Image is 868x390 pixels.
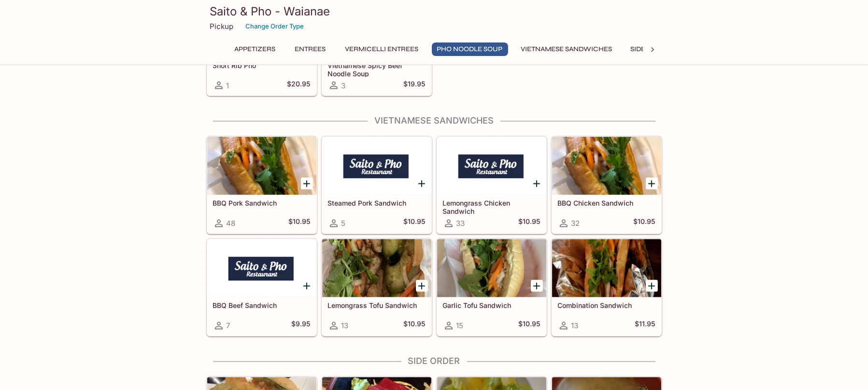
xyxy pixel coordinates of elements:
[571,321,579,331] span: 13
[342,321,349,331] span: 13
[206,116,662,126] h4: Vietnamese Sandwiches
[443,199,541,215] h5: Lemongrass Chicken Sandwich
[322,137,431,195] div: Steamed Pork Sandwich
[322,239,431,297] div: Lemongrass Tofu Sandwich
[558,199,655,208] h5: BBQ Chicken Sandwich
[210,22,234,31] p: Pickup
[552,137,662,234] a: BBQ Chicken Sandwich32$10.95
[292,320,311,332] h5: $9.95
[626,42,677,56] button: Side Order
[213,199,311,208] h5: BBQ Pork Sandwich
[437,137,547,234] a: Lemongrass Chicken Sandwich33$10.95
[342,81,346,90] span: 3
[519,320,541,332] h5: $10.95
[207,137,316,195] div: BBQ Pork Sandwich
[443,302,541,310] h5: Garlic Tofu Sandwich
[416,178,428,190] button: Add Steamed Pork Sandwich
[229,42,281,56] button: Appetizers
[207,239,316,297] div: BBQ Beef Sandwich
[227,219,236,228] span: 48
[635,320,655,332] h5: $11.95
[322,137,432,234] a: Steamed Pork Sandwich5$10.95
[519,218,541,229] h5: $10.95
[206,356,662,367] h4: Side Order
[207,137,317,234] a: BBQ Pork Sandwich48$10.95
[531,280,543,292] button: Add Garlic Tofu Sandwich
[404,218,426,229] h5: $10.95
[571,219,580,228] span: 32
[328,61,426,77] h5: Vietnamese Spicy Beef Noodle Soup
[531,178,543,190] button: Add Lemongrass Chicken Sandwich
[516,42,618,56] button: Vietnamese Sandwiches
[340,42,424,56] button: Vermicelli Entrees
[289,42,332,56] button: Entrees
[322,239,432,336] a: Lemongrass Tofu Sandwich13$10.95
[646,280,658,292] button: Add Combination Sandwich
[227,321,230,331] span: 7
[437,239,546,297] div: Garlic Tofu Sandwich
[634,218,655,229] h5: $10.95
[328,302,426,310] h5: Lemongrass Tofu Sandwich
[552,239,661,297] div: Combination Sandwich
[213,61,311,70] h5: Short Rib Pho
[287,80,311,91] h5: $20.95
[404,80,426,91] h5: $19.95
[558,302,655,310] h5: Combination Sandwich
[301,280,313,292] button: Add BBQ Beef Sandwich
[456,321,464,331] span: 15
[227,81,229,90] span: 1
[646,178,658,190] button: Add BBQ Chicken Sandwich
[207,239,317,336] a: BBQ Beef Sandwich7$9.95
[210,4,658,19] h3: Saito & Pho - Waianae
[301,178,313,190] button: Add BBQ Pork Sandwich
[456,219,465,228] span: 33
[242,19,309,34] button: Change Order Type
[552,239,662,336] a: Combination Sandwich13$11.95
[342,219,346,228] span: 5
[289,218,311,229] h5: $10.95
[213,302,311,310] h5: BBQ Beef Sandwich
[437,239,547,336] a: Garlic Tofu Sandwich15$10.95
[404,320,426,332] h5: $10.95
[328,199,426,208] h5: Steamed Pork Sandwich
[416,280,428,292] button: Add Lemongrass Tofu Sandwich
[432,42,508,56] button: Pho Noodle Soup
[552,137,661,195] div: BBQ Chicken Sandwich
[437,137,546,195] div: Lemongrass Chicken Sandwich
